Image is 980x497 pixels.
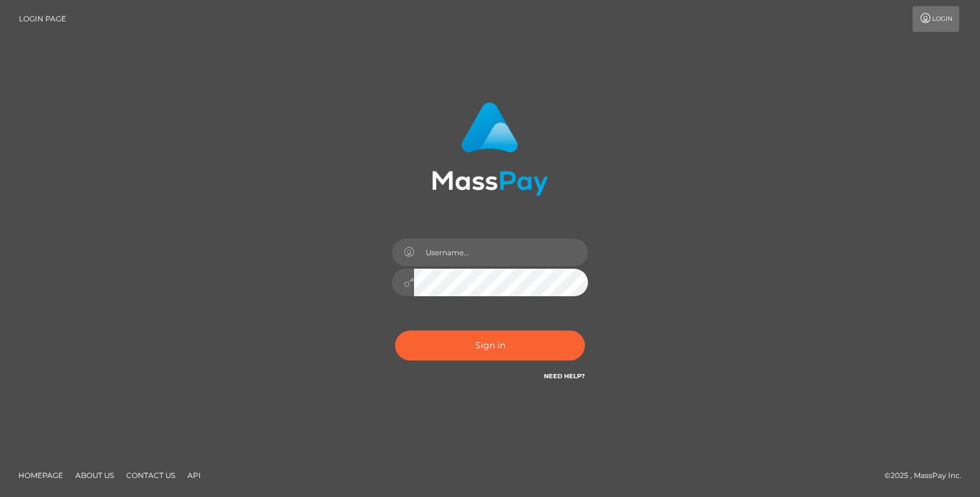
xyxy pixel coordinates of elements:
input: Username... [414,239,588,266]
img: MassPay Login [432,102,548,196]
a: Login [913,6,959,32]
a: Need Help? [544,372,585,380]
button: Sign in [395,331,585,361]
div: © 2025 , MassPay Inc. [884,469,971,482]
a: API [183,466,206,485]
a: Homepage [13,466,68,485]
a: About Us [70,466,119,485]
a: Login Page [19,6,66,32]
a: Contact Us [121,466,180,485]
